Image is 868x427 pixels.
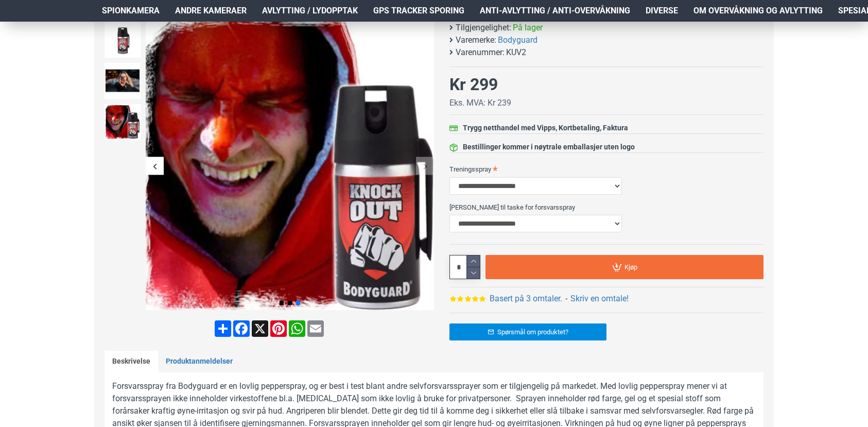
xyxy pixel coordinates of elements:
span: KUV2 [506,46,526,59]
div: Trygg netthandel med Vipps, Kortbetaling, Faktura [463,123,628,133]
a: Facebook [232,320,251,337]
a: Pinterest [269,320,288,337]
b: Varemerke: [456,34,496,46]
a: Spørsmål om produktet? [449,323,606,340]
img: Forsvarsspray - Lovlig Pepperspray - SpyGadgets.no [105,104,141,140]
span: GPS Tracker Sporing [373,5,464,17]
b: - [565,294,567,303]
div: Next slide [416,157,434,175]
label: Treningsspray [449,161,763,177]
label: [PERSON_NAME] til taske for forsvarsspray [449,199,763,215]
div: Bestillinger kommer i nøytrale emballasjer uten logo [463,142,635,152]
a: Share [214,320,232,337]
span: Kjøp [624,264,637,270]
span: Go to slide 1 [280,301,284,305]
b: Tilgjengelighet: [456,22,511,34]
img: Forsvarsspray - Lovlig Pepperspray - SpyGadgets.no [146,22,434,310]
a: Skriv en omtale! [570,293,629,305]
span: På lager [513,22,543,34]
span: Go to slide 2 [288,301,292,305]
div: Previous slide [146,157,164,175]
a: WhatsApp [288,320,306,337]
span: Spionkamera [102,5,160,17]
b: Varenummer: [456,46,505,59]
span: Anti-avlytting / Anti-overvåkning [480,5,630,17]
a: Produktanmeldelser [158,351,240,372]
img: Forsvarsspray - Lovlig Pepperspray - SpyGadgets.no [105,22,141,58]
span: Andre kameraer [175,5,247,17]
a: Bodyguard [498,34,537,46]
a: Email [306,320,325,337]
span: Go to slide 3 [296,301,300,305]
span: Diverse [646,5,678,17]
div: Kr 299 [449,72,498,97]
img: Forsvarsspray - Lovlig Pepperspray - SpyGadgets.no [105,63,141,99]
span: Avlytting / Lydopptak [262,5,358,17]
a: X [251,320,269,337]
span: Om overvåkning og avlytting [693,5,823,17]
a: Beskrivelse [105,351,158,372]
a: Basert på 3 omtaler. [490,293,562,305]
